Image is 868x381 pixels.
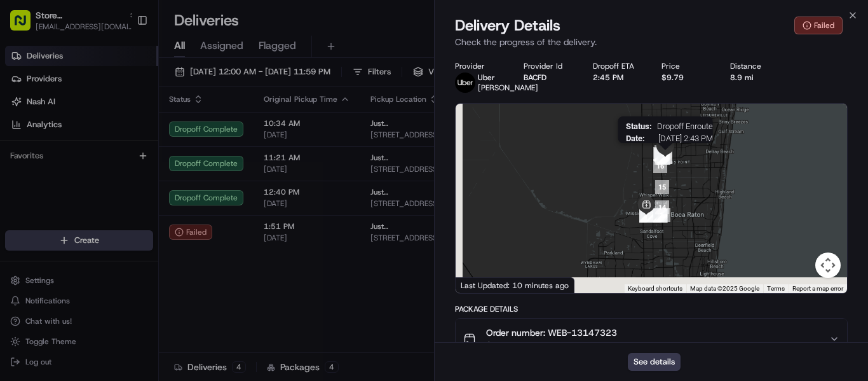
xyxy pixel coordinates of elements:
[455,36,848,48] p: Check the progress of the delivery.
[593,73,641,83] div: 2:45 PM
[455,73,475,93] img: uber-new-logo.jpeg
[656,208,670,222] div: 13
[661,73,710,83] div: $9.79
[13,51,231,71] p: Welcome 👋
[524,61,572,71] div: Provider Id
[456,319,847,359] button: Order number: WEB-13147323$53.45
[792,285,843,292] a: Report a map error
[524,73,546,83] button: BACFD
[653,209,667,223] div: 12
[25,198,36,208] img: 1736555255976-a54dd68f-1ca7-489b-9aae-adbdc363a1c4
[478,73,495,83] span: Uber
[455,304,848,314] div: Package Details
[628,284,682,293] button: Keyboard shortcuts
[657,121,713,131] span: Dropoff Enroute
[626,121,652,131] span: Status :
[13,165,85,176] div: Past conversations
[656,151,670,165] div: 26
[639,209,653,223] div: 5
[126,281,154,291] span: Pylon
[730,73,778,83] div: 8.9 mi
[478,83,538,93] span: [PERSON_NAME]
[13,13,38,38] img: Nash
[120,250,204,263] span: API Documentation
[626,134,645,143] span: Date :
[815,253,841,278] button: Map camera controls
[197,163,231,178] button: See all
[486,339,617,352] span: $53.45
[25,250,97,263] span: Knowledge Base
[90,281,154,291] a: Powered byPylon
[655,200,669,214] div: 14
[455,15,560,36] span: Delivery Details
[39,197,103,207] span: [PERSON_NAME]
[455,61,503,71] div: Provider
[767,285,785,292] a: Terms (opens in new tab)
[730,61,778,71] div: Distance
[43,121,208,134] div: Start new chat
[102,245,209,268] a: 💻API Documentation
[33,82,210,95] input: Clear
[216,125,231,141] button: Start new chat
[661,61,710,71] div: Price
[13,251,23,261] div: 📗
[105,197,110,207] span: •
[43,134,161,144] div: We're available if you need us!
[641,208,654,222] div: 6
[655,180,669,194] div: 15
[13,185,33,205] img: Alwin
[13,121,36,144] img: 1736555255976-a54dd68f-1ca7-489b-9aae-adbdc363a1c4
[653,159,667,173] div: 16
[690,285,759,292] span: Map data ©2025 Google
[459,277,501,293] img: Google
[107,251,118,261] div: 💻
[647,208,661,222] div: 7
[459,277,501,293] a: Open this area in Google Maps (opens a new window)
[794,17,843,34] button: Failed
[112,197,139,207] span: [DATE]
[456,277,574,293] div: Last Updated: 10 minutes ago
[650,134,713,143] span: [DATE] 2:43 PM
[593,61,641,71] div: Dropoff ETA
[658,150,672,164] div: 28
[8,245,102,268] a: 📗Knowledge Base
[486,326,617,339] span: Order number: WEB-13147323
[628,353,681,371] button: See details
